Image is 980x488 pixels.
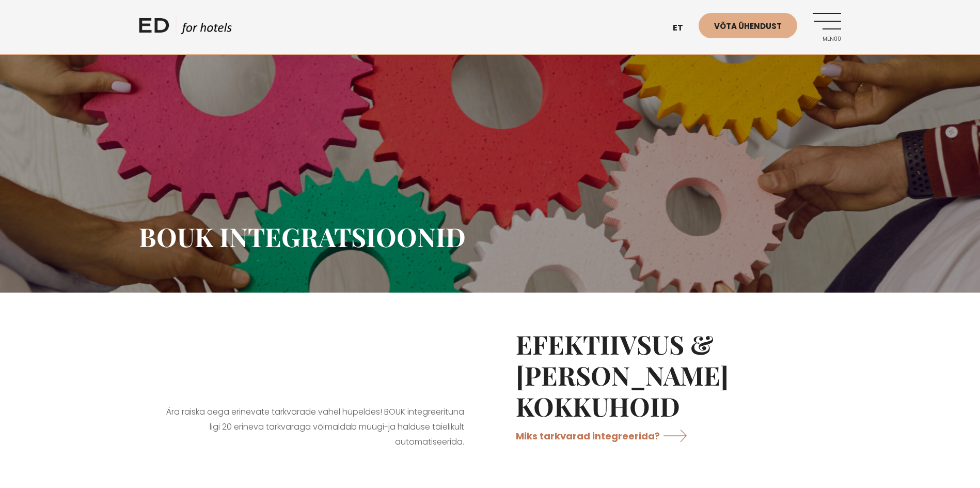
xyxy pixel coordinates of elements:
a: Menüü [813,13,841,41]
p: Ära raiska aega erinevate tarkvarade vahel hüpeldes! BOUK integreerituna ligi 20 erineva tarkvara... [165,405,464,449]
a: Miks tarkvarad integreerida? [516,422,696,449]
span: Menüü [813,36,841,42]
a: Võta ühendust [699,13,797,38]
span: BOUK Integratsioonid [139,219,466,254]
h2: EFEKTIIVSUS & [PERSON_NAME] KOKKUHOID [516,329,815,422]
a: ED HOTELS [139,16,232,41]
a: et [668,16,699,41]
